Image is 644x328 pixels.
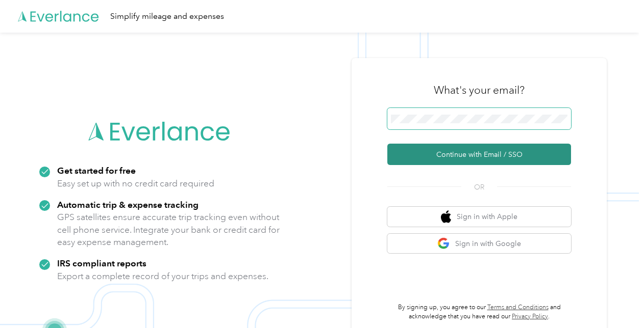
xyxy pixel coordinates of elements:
img: apple logo [441,210,451,223]
strong: IRS compliant reports [57,258,146,268]
h3: What's your email? [434,83,525,97]
button: google logoSign in with Google [387,234,571,254]
p: By signing up, you agree to our and acknowledge that you have read our . [387,303,571,321]
img: google logo [437,237,450,250]
p: Export a complete record of your trips and expenses. [57,270,268,283]
a: Terms and Conditions [487,304,549,311]
button: apple logoSign in with Apple [387,207,571,227]
p: Easy set up with no credit card required [57,177,214,190]
span: OR [461,182,497,193]
button: Continue with Email / SSO [387,144,571,165]
strong: Get started for free [57,165,136,176]
div: Simplify mileage and expenses [110,10,224,23]
strong: Automatic trip & expense tracking [57,199,199,210]
p: GPS satellites ensure accurate trip tracking even without cell phone service. Integrate your bank... [57,211,280,249]
a: Privacy Policy [512,313,548,320]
